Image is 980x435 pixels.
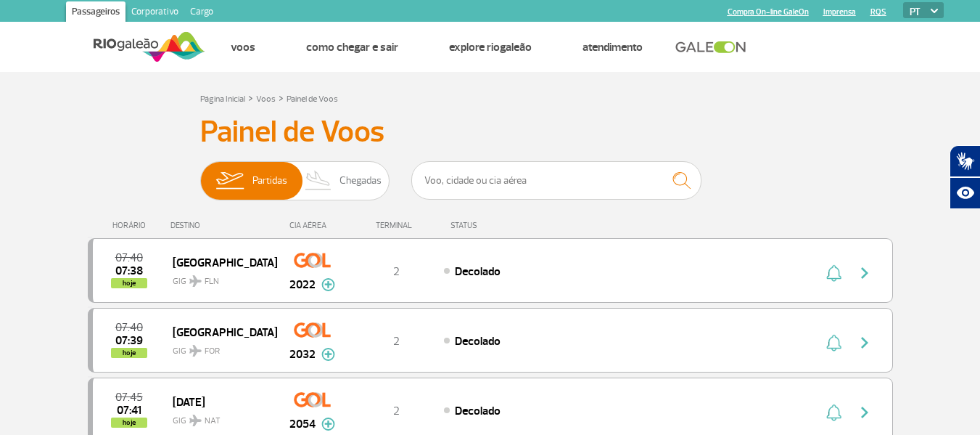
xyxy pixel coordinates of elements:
span: FOR [205,345,220,358]
span: 2032 [289,346,316,363]
span: 2025-08-26 07:38:00 [115,266,143,276]
span: 2025-08-26 07:40:00 [115,253,143,263]
span: 2 [393,264,400,279]
img: seta-direita-painel-voo.svg [856,264,873,282]
img: destiny_airplane.svg [189,415,202,426]
button: Abrir tradutor de língua de sinais. [950,145,980,177]
img: slider-embarque [207,162,252,200]
a: Voos [256,94,276,105]
a: Corporativo [125,1,184,25]
img: destiny_airplane.svg [189,275,202,287]
a: Explore RIOgaleão [449,40,532,54]
a: Passageiros [66,1,125,25]
span: [GEOGRAPHIC_DATA] [173,253,265,272]
span: [DATE] [173,392,265,411]
span: GIG [173,337,265,358]
img: mais-info-painel-voo.svg [321,348,335,361]
span: 2025-08-26 07:40:00 [115,322,143,333]
span: NAT [205,415,221,428]
img: sino-painel-voo.svg [826,334,841,351]
span: hoje [111,278,147,288]
span: [GEOGRAPHIC_DATA] [173,322,265,341]
a: Página Inicial [200,94,245,105]
span: Partidas [252,162,287,200]
img: mais-info-painel-voo.svg [321,418,335,431]
span: GIG [173,267,265,288]
a: Cargo [184,1,219,25]
a: Voos [231,40,255,54]
span: 2 [393,334,400,349]
span: Decolado [455,264,501,279]
img: sino-painel-voo.svg [826,264,841,282]
div: STATUS [443,221,561,230]
img: destiny_airplane.svg [189,345,202,357]
a: Atendimento [582,40,643,54]
div: TERMINAL [349,221,443,230]
img: seta-direita-painel-voo.svg [856,334,873,351]
span: 2025-08-26 07:39:00 [115,336,143,346]
span: 2022 [289,276,316,293]
a: Compra On-line GaleOn [728,7,809,17]
span: 2025-08-26 07:41:00 [117,405,141,415]
span: 2054 [289,415,316,433]
img: mais-info-painel-voo.svg [321,278,335,291]
span: hoje [111,348,147,358]
span: FLN [205,275,219,288]
span: Decolado [455,334,501,349]
span: Chegadas [339,162,382,200]
a: Como chegar e sair [306,40,398,54]
img: slider-desembarque [297,162,340,200]
a: > [279,89,284,106]
button: Abrir recursos assistivos. [950,177,980,209]
img: seta-direita-painel-voo.svg [856,404,873,421]
span: 2025-08-26 07:45:00 [115,392,143,402]
span: GIG [173,407,265,428]
a: Imprensa [823,7,856,17]
img: sino-painel-voo.svg [826,404,841,421]
input: Voo, cidade ou cia aérea [411,161,701,200]
a: RQS [870,7,886,17]
div: HORÁRIO [92,221,171,230]
a: > [248,89,253,106]
div: CIA AÉREA [276,221,349,230]
span: Decolado [455,404,501,418]
span: 2 [393,404,400,418]
h3: Painel de Voos [200,114,781,150]
div: Plugin de acessibilidade da Hand Talk. [950,145,980,209]
a: Painel de Voos [287,94,338,105]
div: DESTINO [170,221,276,230]
span: hoje [111,418,147,428]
